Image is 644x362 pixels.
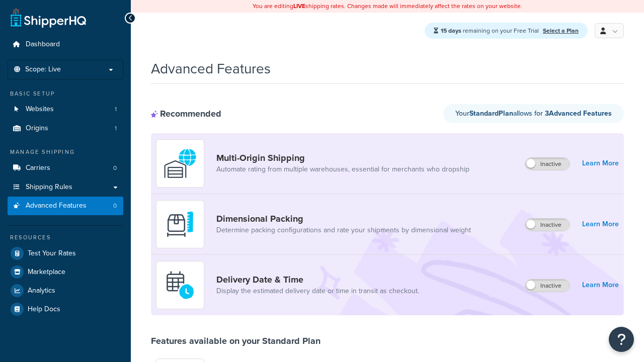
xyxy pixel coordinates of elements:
img: WatD5o0RtDAAAAAElFTkSuQmCC [163,146,198,181]
a: Websites1 [8,100,123,119]
strong: Standard Plan [469,108,513,119]
span: 1 [115,124,117,133]
span: Carriers [26,164,50,172]
li: Origins [8,119,123,138]
a: Display the estimated delivery date or time in transit as checkout. [216,286,419,296]
a: Test Your Rates [8,244,123,262]
a: Learn More [582,278,619,292]
a: Dimensional Packing [216,213,471,224]
div: Basic Setup [8,89,123,98]
a: Learn More [582,156,619,170]
span: Marketplace [28,268,65,277]
a: Select a Plan [543,26,579,35]
strong: 3 Advanced Feature s [545,108,612,119]
a: Help Docs [8,300,123,318]
span: Shipping Rules [26,183,72,192]
a: Multi-Origin Shipping [216,152,469,163]
h1: Advanced Features [151,59,271,78]
img: DTVBYsAAAAAASUVORK5CYII= [163,207,198,242]
li: Carriers [8,159,123,177]
span: 0 [113,164,117,172]
label: Inactive [525,280,570,292]
a: Marketplace [8,263,123,281]
span: Your allows for [455,108,545,119]
span: Advanced Features [26,202,87,210]
span: Test Your Rates [28,249,76,258]
button: Open Resource Center [609,327,634,352]
label: Inactive [525,219,570,231]
span: Analytics [28,287,55,295]
span: Scope: Live [25,65,61,74]
a: Dashboard [8,35,123,54]
span: Help Docs [28,305,60,314]
a: Automate rating from multiple warehouses, essential for merchants who dropship [216,164,469,174]
img: gfkeb5ejjkALwAAAABJRU5ErkJggg== [163,267,198,303]
label: Inactive [525,158,570,170]
div: Features available on your Standard Plan [151,335,320,346]
a: Delivery Date & Time [216,274,419,285]
div: Recommended [151,108,221,119]
span: 0 [113,202,117,210]
li: Websites [8,100,123,119]
a: Learn More [582,217,619,231]
span: remaining on your Free Trial [441,26,540,35]
span: Websites [26,105,54,114]
a: Origins1 [8,119,123,138]
div: Resources [8,233,123,242]
a: Advanced Features0 [8,197,123,215]
span: 1 [115,105,117,114]
li: Advanced Features [8,197,123,215]
span: Dashboard [26,40,60,49]
a: Analytics [8,282,123,300]
a: Shipping Rules [8,178,123,197]
strong: 15 days [441,26,461,35]
div: Manage Shipping [8,148,123,156]
span: Origins [26,124,48,133]
a: Carriers0 [8,159,123,177]
b: LIVE [293,2,305,11]
a: Determine packing configurations and rate your shipments by dimensional weight [216,225,471,235]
